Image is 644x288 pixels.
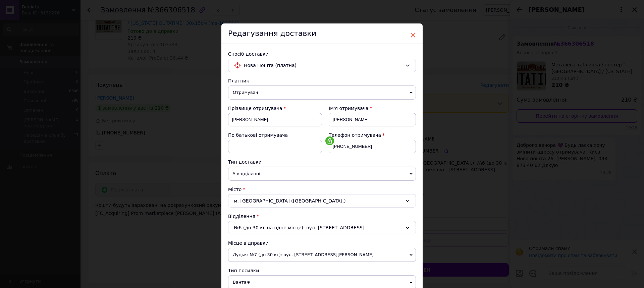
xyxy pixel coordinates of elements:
input: +380 [329,140,416,153]
span: Нова Пошта (платна) [244,62,402,69]
span: Платник [228,78,249,83]
div: №6 (до 30 кг на одне місце): вул. [STREET_ADDRESS] [228,221,416,234]
span: Отримувач [228,85,416,100]
div: Спосіб доставки [228,51,416,57]
span: Телефон отримувача [329,132,381,138]
span: Ім'я отримувача [329,106,369,111]
div: м. [GEOGRAPHIC_DATA] ([GEOGRAPHIC_DATA].) [228,194,416,208]
span: × [410,30,416,41]
span: Тип посилки [228,268,259,273]
span: У відділенні [228,167,416,181]
span: Місце відправки [228,240,269,246]
span: Тип доставки [228,159,262,165]
div: Редагування доставки [221,23,423,44]
span: Луцьк: №7 (до 30 кг): вул. [STREET_ADDRESS][PERSON_NAME] [228,248,416,262]
span: По батькові отримувача [228,132,288,138]
div: Місто [228,186,416,193]
span: Прізвище отримувача [228,106,282,111]
div: Відділення [228,213,416,220]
